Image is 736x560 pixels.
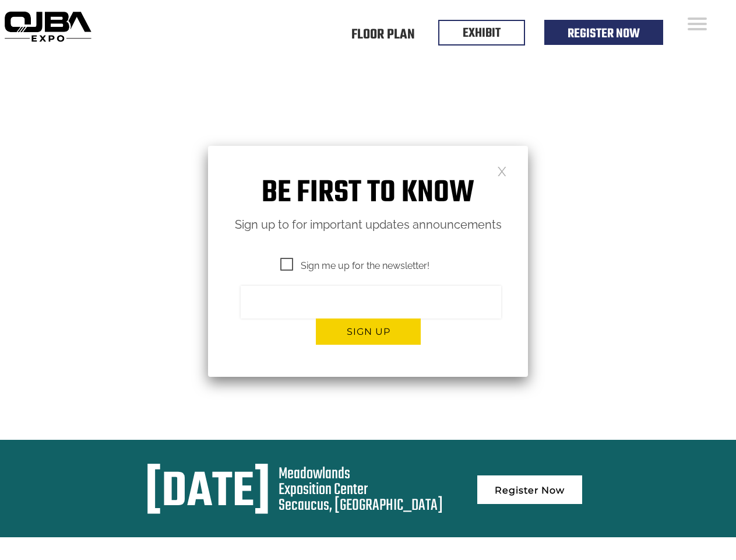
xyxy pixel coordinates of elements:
a: EXHIBIT [463,23,501,43]
a: Close [497,166,507,176]
h1: Be first to know [208,175,528,212]
p: Sign up to for important updates announcements [208,215,528,235]
a: Register Now [477,475,582,504]
div: Meadowlands Exposition Center Secaucus, [GEOGRAPHIC_DATA] [279,466,443,513]
div: [DATE] [145,466,270,520]
span: Sign me up for the newsletter! [280,258,429,273]
button: Sign up [316,318,421,345]
a: Register Now [568,24,640,44]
